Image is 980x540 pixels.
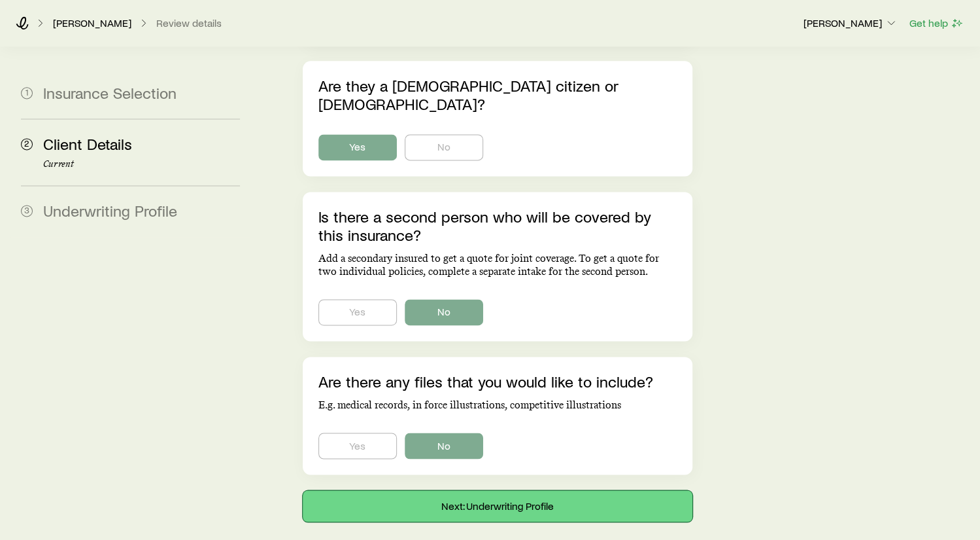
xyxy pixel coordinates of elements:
p: [PERSON_NAME] [803,16,898,29]
p: Is there a second person who will be covered by this insurance? [318,207,677,244]
button: No [405,134,483,160]
button: No [405,433,483,459]
p: Are they a [DEMOGRAPHIC_DATA] citizen or [DEMOGRAPHIC_DATA]? [318,77,677,113]
button: Yes [318,134,397,160]
span: 2 [21,138,33,150]
p: Current [43,159,240,170]
span: 1 [21,87,33,99]
p: E.g. medical records, in force illustrations, competitive illustrations [318,399,677,412]
button: Review details [156,17,222,29]
p: Are there any files that you would like to include? [318,372,677,391]
button: Get help [909,16,964,31]
a: [PERSON_NAME] [52,17,132,29]
button: Next: Underwriting Profile [303,490,692,522]
button: Yes [318,433,397,459]
button: [PERSON_NAME] [803,16,898,31]
span: Client Details [43,134,132,153]
p: Add a secondary insured to get a quote for joint coverage. To get a quote for two individual poli... [318,252,677,278]
span: Underwriting Profile [43,201,177,220]
button: Yes [318,299,397,325]
span: Insurance Selection [43,83,177,102]
span: 3 [21,205,33,217]
button: No [405,299,483,325]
